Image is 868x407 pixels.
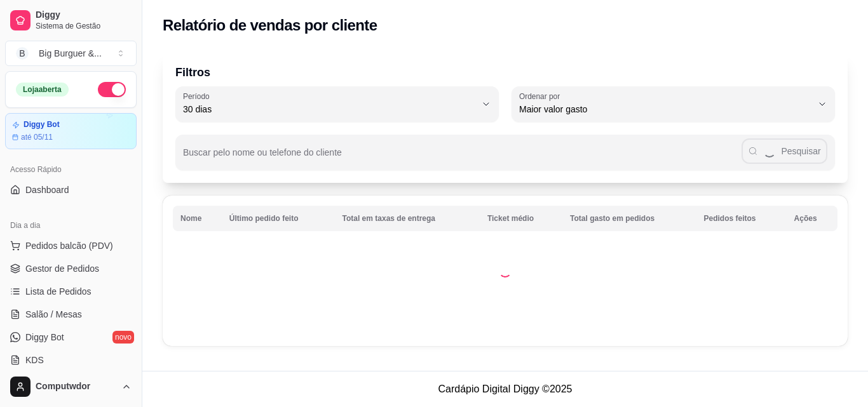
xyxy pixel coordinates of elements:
span: Computwdor [36,381,116,392]
a: Gestor de Pedidos [5,258,137,279]
span: KDS [25,354,44,366]
button: Pedidos balcão (PDV) [5,236,137,256]
span: Maior valor gasto [519,103,812,116]
button: Alterar Status [98,82,126,97]
a: Salão / Mesas [5,304,137,324]
span: B [16,47,29,60]
span: Dashboard [25,183,69,196]
label: Período [183,91,214,102]
span: 30 dias [183,103,476,116]
span: Lista de Pedidos [25,285,92,298]
button: Ordenar porMaior valor gasto [512,86,835,122]
button: Computwdor [5,371,137,402]
span: Diggy Bot [25,331,64,344]
input: Buscar pelo nome ou telefone do cliente [183,151,742,164]
p: Filtros [175,63,835,81]
div: Dia a dia [5,215,137,236]
label: Ordenar por [519,91,564,102]
a: Lista de Pedidos [5,281,137,302]
article: até 05/11 [21,132,53,142]
button: Select a team [5,41,137,66]
div: Acesso Rápido [5,159,137,180]
footer: Cardápio Digital Diggy © 2025 [142,371,868,407]
a: Diggy Botaté 05/11 [5,113,137,149]
article: Diggy Bot [24,120,60,130]
div: Loja aberta [16,83,69,97]
a: DiggySistema de Gestão [5,5,137,36]
div: Big Burguer & ... [39,47,102,60]
div: Loading [499,265,512,277]
a: Dashboard [5,180,137,200]
a: KDS [5,350,137,370]
span: Pedidos balcão (PDV) [25,239,113,252]
span: Gestor de Pedidos [25,262,99,275]
a: Diggy Botnovo [5,327,137,347]
button: Período30 dias [175,86,499,122]
h2: Relatório de vendas por cliente [163,15,377,36]
span: Diggy [36,10,132,21]
span: Sistema de Gestão [36,21,132,31]
span: Salão / Mesas [25,308,82,321]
